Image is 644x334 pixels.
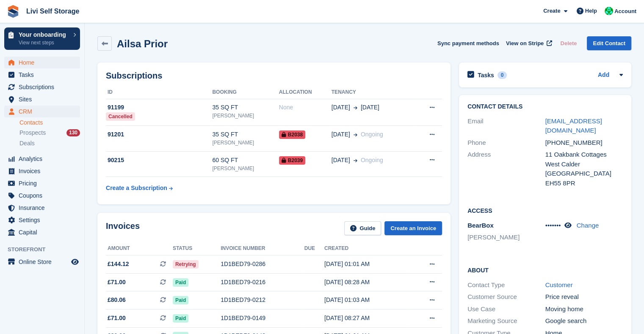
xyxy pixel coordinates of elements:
div: Marketing Source [467,316,545,326]
a: menu [4,226,80,238]
div: Address [467,150,545,188]
div: West Calder [545,160,623,169]
span: ••••••• [545,222,561,229]
div: [PERSON_NAME] [212,112,279,119]
a: menu [4,214,80,226]
h2: Subscriptions [106,71,442,81]
a: Preview store [70,257,80,267]
span: Prospects [19,129,46,137]
th: Tenancy [332,86,414,99]
span: B2039 [279,156,305,165]
th: Amount [106,242,173,255]
div: 1D1BED79-0286 [221,260,304,269]
a: Create an Invoice [384,221,442,235]
a: Contacts [19,119,80,127]
a: menu [4,256,80,268]
span: £80.06 [108,296,126,304]
span: Analytics [19,153,69,165]
span: Coupons [19,190,69,201]
h2: Invoices [106,221,140,235]
span: Account [614,7,636,16]
div: Phone [467,138,545,148]
a: menu [4,57,80,68]
a: Add [598,71,609,80]
div: EH55 8PR [545,179,623,188]
div: Moving home [545,304,623,314]
span: Capital [19,226,69,238]
th: ID [106,86,212,99]
a: Your onboarding View next steps [4,27,80,50]
a: menu [4,165,80,177]
h2: About [467,266,623,274]
a: menu [4,93,80,105]
div: None [279,103,332,112]
div: Email [467,117,545,136]
span: B2038 [279,130,305,139]
div: [DATE] 01:03 AM [324,296,409,304]
th: Created [324,242,409,255]
span: Home [19,57,69,68]
span: View on Stripe [506,39,544,48]
a: [EMAIL_ADDRESS][DOMAIN_NAME] [545,117,602,134]
a: View on Stripe [503,36,554,50]
span: £71.00 [108,314,126,323]
a: Guide [344,221,381,235]
span: Invoices [19,165,69,177]
span: Deals [19,139,35,147]
div: 0 [498,71,507,79]
h2: Ailsa Prior [117,38,168,49]
div: 1D1BED79-0149 [221,314,304,323]
a: Prospects 130 [19,128,80,137]
span: Storefront [8,245,84,254]
div: [DATE] 08:27 AM [324,314,409,323]
p: Your onboarding [19,32,69,38]
span: Paid [173,278,188,287]
div: [PERSON_NAME] [212,165,279,172]
span: Tasks [19,69,69,81]
span: Online Store [19,256,69,268]
li: [PERSON_NAME] [467,233,545,242]
span: Retrying [173,260,199,269]
div: 90215 [106,156,212,165]
h2: Tasks [478,71,494,79]
span: [DATE] [332,103,350,112]
div: Use Case [467,304,545,314]
div: 91201 [106,130,212,139]
div: 35 SQ FT [212,103,279,112]
h2: Access [467,206,623,215]
span: Insurance [19,202,69,214]
a: Change [577,222,599,229]
div: Price reveal [545,292,623,302]
p: View next steps [19,39,69,46]
a: Edit Contact [587,36,631,50]
div: 130 [66,129,80,136]
div: [DATE] 08:28 AM [324,278,409,287]
span: Paid [173,296,188,304]
div: 11 Oakbank Cottages [545,150,623,160]
div: [PERSON_NAME] [212,139,279,147]
span: [DATE] [361,103,379,112]
div: 1D1BED79-0212 [221,296,304,304]
span: Paid [173,314,188,323]
div: 91199 [106,103,212,112]
a: menu [4,177,80,189]
div: [GEOGRAPHIC_DATA] [545,169,623,179]
a: Deals [19,139,80,148]
a: menu [4,81,80,93]
a: menu [4,153,80,165]
div: [DATE] 01:01 AM [324,260,409,269]
div: [PHONE_NUMBER] [545,138,623,148]
div: Create a Subscription [106,184,167,193]
div: 35 SQ FT [212,130,279,139]
span: Ongoing [361,157,383,163]
span: BearBox [467,222,494,229]
img: Joe Robertson [605,7,613,15]
a: menu [4,106,80,117]
th: Booking [212,86,279,99]
span: Ongoing [361,131,383,138]
span: CRM [19,106,69,117]
th: Status [173,242,221,255]
img: stora-icon-8386f47178a22dfd0bd8f6a31ec36ba5ce8667c1dd55bd0f319d3a0aa187defe.svg [7,5,19,18]
a: Customer [545,281,573,288]
th: Allocation [279,86,332,99]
